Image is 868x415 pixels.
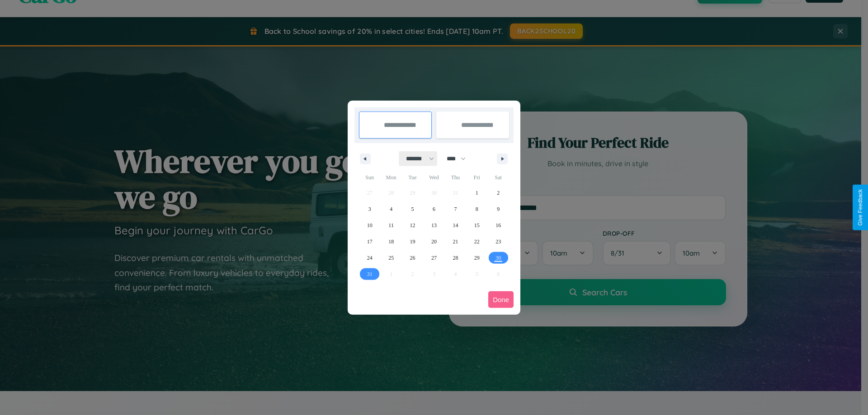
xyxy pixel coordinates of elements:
[445,250,466,266] button: 28
[359,217,380,233] button: 10
[495,217,501,233] span: 16
[402,250,423,266] button: 26
[445,201,466,217] button: 7
[423,201,444,217] button: 6
[466,233,487,250] button: 22
[388,233,394,250] span: 18
[388,217,394,233] span: 11
[474,250,480,266] span: 29
[380,201,401,217] button: 4
[410,233,415,250] span: 19
[474,217,480,233] span: 15
[423,233,444,250] button: 20
[488,185,509,201] button: 2
[488,170,509,185] span: Sat
[857,189,863,226] div: Give Feedback
[367,217,373,233] span: 10
[488,250,509,266] button: 30
[488,217,509,233] button: 16
[453,217,458,233] span: 14
[497,185,500,201] span: 2
[423,250,444,266] button: 27
[423,170,444,185] span: Wed
[474,233,480,250] span: 22
[445,170,466,185] span: Thu
[431,250,437,266] span: 27
[476,201,478,217] span: 8
[380,250,401,266] button: 25
[388,250,394,266] span: 25
[466,217,487,233] button: 15
[410,217,415,233] span: 12
[445,217,466,233] button: 14
[466,170,487,185] span: Fri
[359,233,380,250] button: 17
[390,201,392,217] span: 4
[453,250,458,266] span: 28
[411,201,414,217] span: 5
[431,217,437,233] span: 13
[453,233,458,250] span: 21
[497,201,500,217] span: 9
[367,266,373,282] span: 31
[402,170,423,185] span: Tue
[431,233,437,250] span: 20
[495,250,501,266] span: 30
[476,185,478,201] span: 1
[368,201,371,217] span: 3
[359,201,380,217] button: 3
[359,250,380,266] button: 24
[402,233,423,250] button: 19
[402,217,423,233] button: 12
[410,250,415,266] span: 26
[359,266,380,282] button: 31
[380,233,401,250] button: 18
[433,201,435,217] span: 6
[423,217,444,233] button: 13
[466,185,487,201] button: 1
[488,291,514,308] button: Done
[466,250,487,266] button: 29
[495,233,501,250] span: 23
[380,170,401,185] span: Mon
[367,250,373,266] span: 24
[454,201,457,217] span: 7
[488,201,509,217] button: 9
[380,217,401,233] button: 11
[359,170,380,185] span: Sun
[402,201,423,217] button: 5
[488,233,509,250] button: 23
[367,233,373,250] span: 17
[445,233,466,250] button: 21
[466,201,487,217] button: 8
